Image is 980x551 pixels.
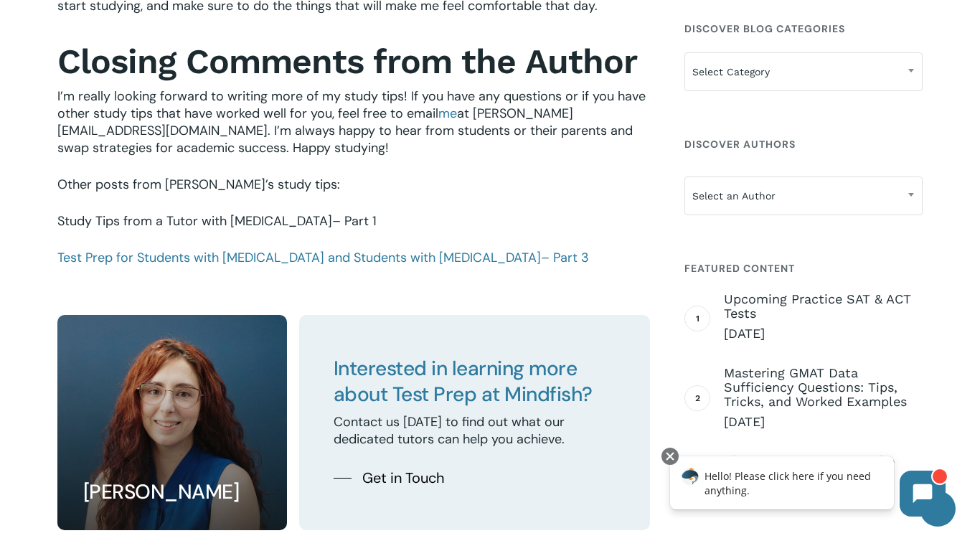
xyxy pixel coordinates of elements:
[541,249,589,266] span: – Part 3
[684,16,923,42] h4: Discover Blog Categories
[684,255,923,281] h4: Featured Content
[724,292,923,321] span: Upcoming Practice SAT & ACT Tests
[724,325,923,342] span: [DATE]
[57,249,589,266] a: Test Prep for Students with [MEDICAL_DATA] and Students with [MEDICAL_DATA]– Part 3
[57,88,646,122] span: I’m really looking forward to writing more of my study tips! If you have any questions or if you ...
[685,57,922,87] span: Select Category
[57,105,633,156] span: at [PERSON_NAME][EMAIL_ADDRESS][DOMAIN_NAME]. I’m always happy to hear from students or their par...
[724,366,923,409] span: Mastering GMAT Data Sufficiency Questions: Tips, Tricks, and Worked Examples
[57,41,637,82] strong: Closing Comments from the Author
[724,413,923,430] span: [DATE]
[724,292,923,342] a: Upcoming Practice SAT & ACT Tests [DATE]
[332,212,377,230] span: – Part 1
[684,52,923,91] span: Select Category
[334,413,616,448] p: Contact us [DATE] to find out what our dedicated tutors can help you achieve.
[724,366,923,430] a: Mastering GMAT Data Sufficiency Questions: Tips, Tricks, and Worked Examples [DATE]
[334,355,593,408] span: Interested in learning more about Test Prep at Mindfish?
[57,176,650,212] p: Other posts from [PERSON_NAME]’s study tips:
[684,176,923,215] span: Select an Author
[655,445,960,531] iframe: Chatbot
[685,181,922,211] span: Select an Author
[57,212,377,230] a: Study Tips from a Tutor with [MEDICAL_DATA]– Part 1
[334,467,445,489] a: Get in Touch
[362,467,445,489] span: Get in Touch
[684,131,923,157] h4: Discover Authors
[438,105,457,122] a: me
